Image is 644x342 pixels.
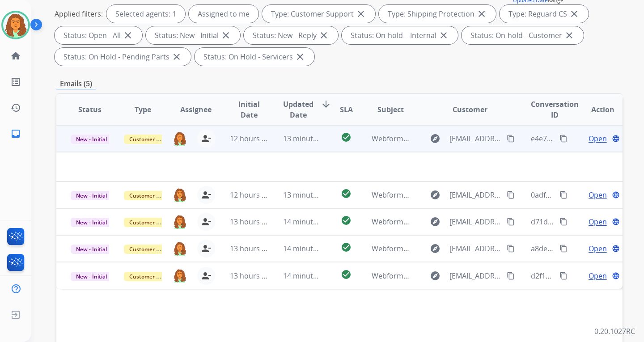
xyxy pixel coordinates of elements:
mat-icon: person_remove [201,243,212,254]
span: 13 hours ago [230,271,274,281]
mat-icon: language [612,245,620,253]
div: Status: New - Reply [244,26,338,44]
mat-icon: check_circle [341,188,352,199]
span: 13 minutes ago [283,134,335,144]
mat-icon: content_copy [507,218,515,226]
span: [EMAIL_ADDRESS][DOMAIN_NAME] [449,216,501,227]
img: agent-avatar [173,241,186,255]
span: 13 minutes ago [283,190,335,200]
p: Emails (5) [56,78,96,89]
mat-icon: history [10,102,21,113]
span: Webform from [EMAIL_ADDRESS][DOMAIN_NAME] on [DATE] [372,217,574,227]
span: Customer Support [124,218,182,227]
span: 13 hours ago [230,244,274,253]
mat-icon: close [295,51,305,62]
p: 0.20.1027RC [594,326,635,337]
th: Action [569,94,623,125]
mat-icon: language [612,272,620,280]
span: 12 hours ago [230,190,274,200]
mat-icon: close [564,30,575,41]
mat-icon: close [318,30,329,41]
div: Assigned to me [189,5,258,23]
span: Open [589,243,607,254]
span: Customer Support [124,272,182,281]
div: Status: Open - All [55,26,142,44]
mat-icon: person_remove [201,133,212,144]
mat-icon: content_copy [559,191,568,199]
mat-icon: explore [430,133,441,144]
mat-icon: content_copy [559,272,568,280]
img: agent-avatar [173,269,186,283]
span: Status [78,104,102,115]
span: SLA [340,104,353,115]
mat-icon: explore [430,243,441,254]
mat-icon: content_copy [559,218,568,226]
mat-icon: arrow_downward [321,99,331,110]
span: Type [135,104,151,115]
img: agent-avatar [173,131,186,145]
div: Type: Customer Support [262,5,375,23]
span: Subject [377,104,404,115]
span: New - Initial [71,191,112,200]
div: Status: On-hold - Customer [462,26,584,44]
mat-icon: close [220,30,231,41]
mat-icon: content_copy [559,245,568,253]
span: Customer Support [124,191,182,200]
span: 14 minutes ago [283,244,335,253]
span: 13 hours ago [230,217,274,227]
mat-icon: content_copy [507,245,515,253]
mat-icon: language [612,191,620,199]
mat-icon: explore [430,270,441,281]
span: New - Initial [71,272,112,281]
span: Conversation ID [531,99,579,120]
mat-icon: content_copy [507,135,515,143]
mat-icon: person_remove [201,190,212,200]
span: 14 minutes ago [283,271,335,281]
mat-icon: inbox [10,128,21,139]
span: Webform from [EMAIL_ADDRESS][DOMAIN_NAME] on [DATE] [372,134,574,144]
span: Open [589,270,607,281]
div: Selected agents: 1 [106,5,185,23]
mat-icon: language [612,218,620,226]
span: Customer [453,104,487,115]
div: Type: Reguard CS [500,5,589,23]
span: Webform from [EMAIL_ADDRESS][DOMAIN_NAME] on [DATE] [372,271,574,281]
mat-icon: explore [430,190,441,200]
mat-icon: list_alt [10,76,21,87]
mat-icon: language [612,135,620,143]
span: [EMAIL_ADDRESS][DOMAIN_NAME] [449,190,501,200]
mat-icon: close [438,30,449,41]
span: Open [589,190,607,200]
img: agent-avatar [173,215,186,228]
img: avatar [3,13,28,38]
span: New - Initial [71,218,112,227]
mat-icon: check_circle [341,242,352,253]
span: Customer Support [124,245,182,254]
span: Open [589,216,607,227]
mat-icon: close [123,30,133,41]
mat-icon: close [171,51,182,62]
span: [EMAIL_ADDRESS][DOMAIN_NAME] [449,133,501,144]
mat-icon: close [356,8,366,19]
div: Type: Shipping Protection [379,5,496,23]
span: New - Initial [71,135,112,144]
div: Status: On Hold - Pending Parts [55,48,191,66]
span: Assignee [180,104,212,115]
div: Status: New - Initial [146,26,240,44]
span: 12 hours ago [230,134,274,144]
mat-icon: home [10,51,21,61]
span: [EMAIL_ADDRESS][DOMAIN_NAME] [449,243,501,254]
span: [EMAIL_ADDRESS][DOMAIN_NAME] [449,270,501,281]
span: Updated Date [283,99,314,120]
div: Status: On Hold - Servicers [195,48,314,66]
span: Open [589,133,607,144]
mat-icon: person_remove [201,270,212,281]
mat-icon: content_copy [559,135,568,143]
mat-icon: content_copy [507,191,515,199]
span: New - Initial [71,245,112,254]
mat-icon: person_remove [201,216,212,227]
p: Applied filters: [55,8,103,19]
img: agent-avatar [173,188,186,202]
span: 14 minutes ago [283,217,335,227]
mat-icon: check_circle [341,132,352,143]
